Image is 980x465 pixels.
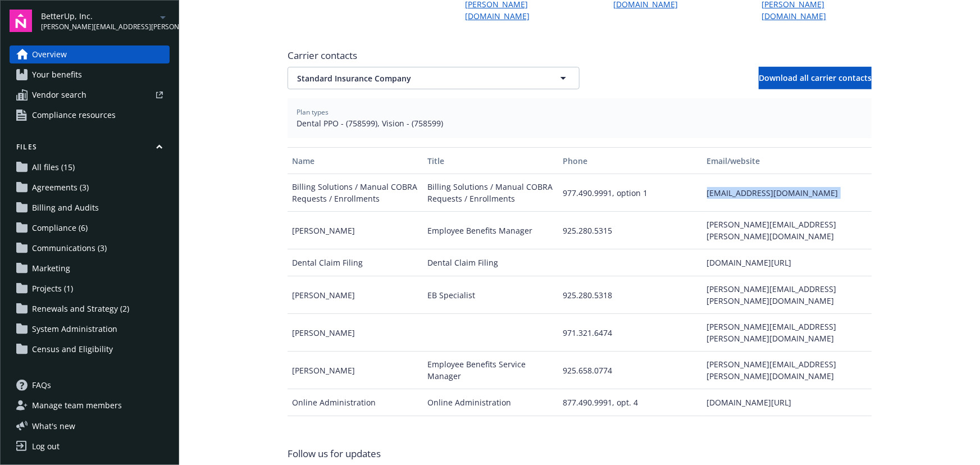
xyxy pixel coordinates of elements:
span: Download all carrier contacts [759,72,872,83]
div: [PERSON_NAME][EMAIL_ADDRESS][PERSON_NAME][DOMAIN_NAME] [703,314,872,352]
div: Service Team [423,416,558,443]
a: Vendor search [10,86,170,104]
span: Compliance (6) [32,219,88,237]
span: Dental PPO - (758599), Vision - (758599) [297,117,863,129]
span: Standard Insurance Company [297,72,531,84]
div: 925.280.5318 [558,276,702,314]
a: Manage team members [10,396,170,414]
div: 977.490.9991, option 1 [558,174,702,212]
span: Manage team members [32,396,122,414]
div: [DOMAIN_NAME][URL] [703,249,872,276]
button: Files [10,142,170,156]
span: Carrier contacts [288,49,872,62]
span: Agreements (3) [32,179,89,197]
div: 877.490.9991, opt. 4 [558,389,702,416]
div: [PERSON_NAME] [288,276,423,314]
img: navigator-logo.svg [10,10,32,32]
div: [PERSON_NAME] [288,212,423,249]
div: Title [427,155,554,167]
a: All files (15) [10,158,170,176]
div: Billing Solutions / Manual COBRA Requests / Enrollments [288,174,423,212]
span: [PERSON_NAME][EMAIL_ADDRESS][PERSON_NAME][DOMAIN_NAME] [41,22,156,32]
a: FAQs [10,376,170,394]
a: Overview [10,45,170,63]
span: Communications (3) [32,239,107,257]
button: Name [288,147,423,174]
div: [PERSON_NAME][EMAIL_ADDRESS][PERSON_NAME][DOMAIN_NAME] [703,212,872,249]
button: Phone [558,147,702,174]
span: BetterUp, Inc. [41,10,156,22]
div: Online Administration [288,389,423,416]
button: BetterUp, Inc.[PERSON_NAME][EMAIL_ADDRESS][PERSON_NAME][DOMAIN_NAME]arrowDropDown [41,10,170,32]
div: [DOMAIN_NAME][URL] [703,389,872,416]
div: 925.658.0774 [558,352,702,389]
span: Projects (1) [32,280,73,298]
span: Plan types [297,107,863,117]
span: Marketing [32,259,70,277]
div: [PERSON_NAME] [288,314,423,352]
span: Your benefits [32,66,82,84]
a: Your benefits [10,66,170,84]
div: [PERSON_NAME][EMAIL_ADDRESS][PERSON_NAME][DOMAIN_NAME] [703,352,872,389]
div: [EMAIL_ADDRESS][DOMAIN_NAME] [703,174,872,212]
span: Renewals and Strategy (2) [32,300,129,318]
div: Employee Benefits Manager [423,212,558,249]
button: What's new [10,420,93,432]
span: All files (15) [32,158,75,176]
span: System Administration [32,320,117,338]
div: Phone [563,155,698,167]
button: Title [423,147,558,174]
div: [PERSON_NAME] [288,352,423,389]
a: Communications (3) [10,239,170,257]
a: Renewals and Strategy (2) [10,300,170,318]
div: [PERSON_NAME][EMAIL_ADDRESS][PERSON_NAME][DOMAIN_NAME] [703,276,872,314]
a: System Administration [10,320,170,338]
div: Billing Solutions / Manual COBRA Requests / Enrollments [423,174,558,212]
a: Agreements (3) [10,179,170,197]
span: What ' s new [32,420,75,432]
span: Compliance resources [32,106,116,124]
span: Overview [32,45,67,63]
span: Census and Eligibility [32,340,113,358]
div: Online Administration [423,389,558,416]
div: Employee Benefits Service Manager [423,352,558,389]
a: Compliance (6) [10,219,170,237]
div: Dental Claim Filing [288,249,423,276]
div: Name [292,155,418,167]
a: arrowDropDown [156,10,170,24]
div: [EMAIL_ADDRESS][DOMAIN_NAME] [703,416,872,443]
button: Standard Insurance Company [288,67,580,89]
a: Billing and Audits [10,199,170,217]
div: Email/website [707,155,867,167]
a: Compliance resources [10,106,170,124]
span: Billing and Audits [32,199,99,217]
div: 925.280.5315 [558,212,702,249]
a: Census and Eligibility [10,340,170,358]
div: Log out [32,437,60,455]
a: Projects (1) [10,280,170,298]
a: Marketing [10,259,170,277]
div: Dental Claim Filing [423,249,558,276]
span: Follow us for updates [288,447,381,461]
button: Download all carrier contacts [759,67,872,89]
span: FAQs [32,376,51,394]
div: 971.321.6474 [558,314,702,352]
div: EB Specialist [423,276,558,314]
span: Vendor search [32,86,86,104]
div: Service Team [288,416,423,443]
button: Email/website [703,147,872,174]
